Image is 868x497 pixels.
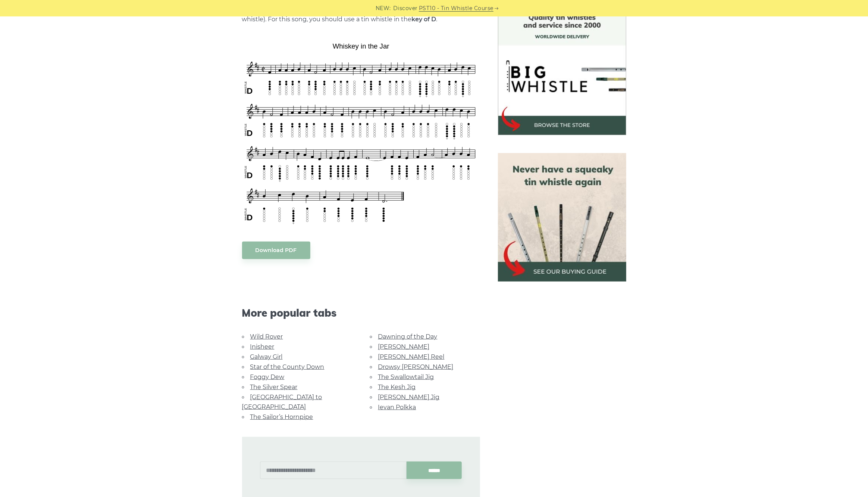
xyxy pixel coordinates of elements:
a: [GEOGRAPHIC_DATA] to [GEOGRAPHIC_DATA] [242,394,322,410]
span: NEW: [376,4,391,13]
strong: key of D [412,16,436,23]
a: The Swallowtail Jig [378,373,434,380]
a: [PERSON_NAME] [378,343,430,350]
span: Discover [393,4,418,13]
a: The Silver Spear [250,383,298,391]
img: BigWhistle Tin Whistle Store [498,7,626,135]
img: tin whistle buying guide [498,153,626,282]
a: The Kesh Jig [378,383,416,391]
a: [PERSON_NAME] Jig [378,394,440,401]
a: The Sailor’s Hornpipe [250,413,313,420]
span: More popular tabs [242,307,480,319]
a: Drowsy [PERSON_NAME] [378,363,454,370]
a: [PERSON_NAME] Reel [378,353,445,360]
a: Download PDF [242,242,310,259]
a: Foggy Dew [250,373,285,380]
a: Star of the County Down [250,363,325,370]
img: Whiskey in the Jar Tin Whistle Tab & Sheet Music [242,40,480,226]
a: Ievan Polkka [378,404,416,411]
a: Dawning of the Day [378,333,438,340]
a: Galway Girl [250,353,283,360]
a: PST10 - Tin Whistle Course [419,4,493,13]
a: Wild Rover [250,333,283,340]
a: Inisheer [250,343,275,350]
